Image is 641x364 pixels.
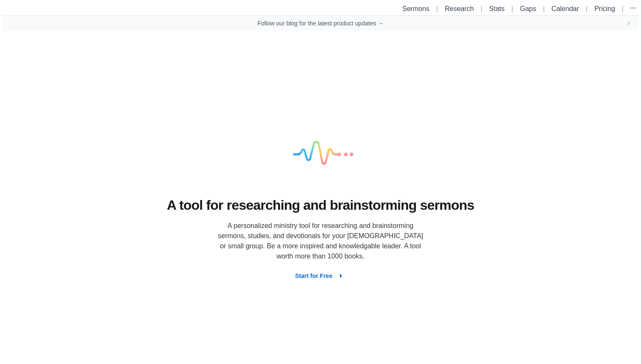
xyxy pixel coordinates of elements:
img: logo [278,111,363,196]
li: | [582,4,591,14]
li: | [477,4,486,14]
h1: A tool for researching and brainstorming sermons [167,196,474,214]
a: Calendar [552,5,579,12]
a: Research [445,5,474,12]
button: Close banner [625,20,632,27]
a: Stats [489,5,504,12]
p: A personalized ministry tool for researching and brainstorming sermons, studies, and devotionals ... [215,221,426,261]
a: Sermons [402,5,429,12]
li: | [619,4,627,14]
li: | [433,4,441,14]
li: | [508,4,516,14]
a: Pricing [594,5,615,12]
li: | [540,4,548,14]
a: Start for Free [288,272,353,279]
button: Start for Free [288,268,353,283]
a: Follow our blog for the latest product updates → [257,19,384,28]
a: Gaps [520,5,536,12]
